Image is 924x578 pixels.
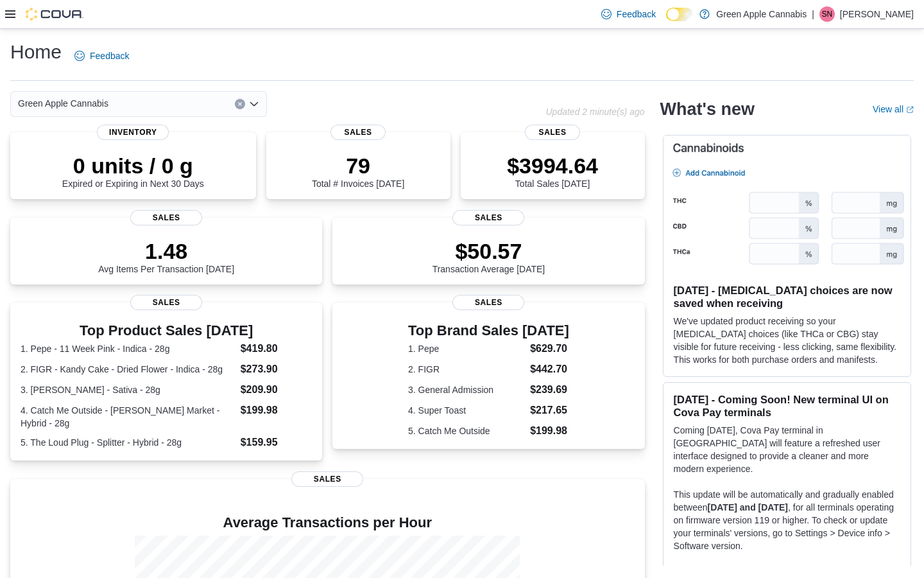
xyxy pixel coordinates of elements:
span: Sales [130,210,202,225]
h3: [DATE] - [MEDICAL_DATA] choices are now saved when receiving [674,284,900,310]
h3: [DATE] - Coming Soon! New terminal UI on Cova Pay terminals [674,393,900,419]
div: Total # Invoices [DATE] [312,153,404,189]
p: [PERSON_NAME] [840,6,914,22]
span: SN [822,6,833,22]
p: | [812,6,814,22]
a: View allExternal link [873,104,914,114]
p: $50.57 [432,238,545,264]
p: This update will be automatically and gradually enabled between , for all terminals operating on ... [674,488,900,552]
div: Total Sales [DATE] [507,153,598,189]
dd: $199.98 [241,403,312,418]
h2: What's new [660,99,755,119]
div: Expired or Expiring in Next 30 Days [62,153,204,189]
dt: 3. General Admission [408,383,525,396]
button: Clear input [235,99,245,109]
h3: Top Product Sales [DATE] [21,323,312,338]
dd: $209.90 [241,382,312,398]
h3: Top Brand Sales [DATE] [408,323,569,338]
div: Sheri Norman [819,6,835,22]
dd: $419.80 [241,341,312,356]
h4: Average Transactions per Hour [21,515,635,530]
span: Sales [130,295,202,310]
p: Updated 2 minute(s) ago [545,107,644,117]
dd: $217.65 [530,403,569,418]
dt: 5. Catch Me Outside [408,425,525,437]
dt: 2. FIGR - Kandy Cake - Dried Flower - Indica - 28g [21,363,235,376]
span: Sales [291,471,363,487]
span: Dark Mode [666,21,667,22]
span: Sales [330,125,386,140]
dt: 4. Catch Me Outside - [PERSON_NAME] Market - Hybrid - 28g [21,404,235,430]
dt: 3. [PERSON_NAME] - Sativa - 28g [21,383,235,396]
h1: Home [10,39,62,65]
dd: $273.90 [241,362,312,377]
dt: 4. Super Toast [408,404,525,417]
p: 0 units / 0 g [62,153,204,179]
p: We've updated product receiving so your [MEDICAL_DATA] choices (like THCa or CBG) stay visible fo... [674,315,900,366]
input: Dark Mode [666,8,693,21]
p: Green Apple Cannabis [716,6,807,22]
div: Avg Items Per Transaction [DATE] [98,238,234,274]
dd: $199.98 [530,423,569,439]
svg: External link [906,106,914,114]
a: Feedback [69,43,134,69]
p: 1.48 [98,238,234,264]
dd: $239.69 [530,382,569,398]
span: Feedback [617,8,656,21]
span: Sales [525,125,580,140]
dt: 1. Pepe [408,342,525,355]
span: Inventory [97,125,169,140]
span: Green Apple Cannabis [18,96,108,111]
dt: 1. Pepe - 11 Week Pink - Indica - 28g [21,342,235,355]
p: Coming [DATE], Cova Pay terminal in [GEOGRAPHIC_DATA] will feature a refreshed user interface des... [674,424,900,475]
dd: $159.95 [241,435,312,450]
a: Feedback [596,1,661,27]
img: Cova [26,8,83,21]
dt: 2. FIGR [408,363,525,376]
strong: [DATE] and [DATE] [708,502,788,512]
dt: 5. The Loud Plug - Splitter - Hybrid - 28g [21,436,235,449]
div: Transaction Average [DATE] [432,238,545,274]
p: 79 [312,153,404,179]
span: Sales [452,210,524,225]
dd: $442.70 [530,362,569,377]
button: Open list of options [249,99,259,109]
p: $3994.64 [507,153,598,179]
dd: $629.70 [530,341,569,356]
span: Sales [452,295,524,310]
span: Feedback [90,49,129,62]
